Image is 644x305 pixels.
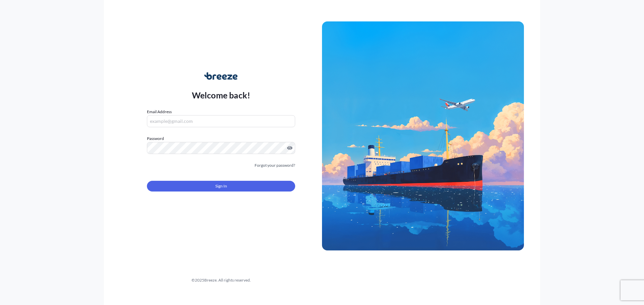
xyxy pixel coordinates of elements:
div: © 2025 Breeze. All rights reserved. [120,277,322,284]
p: Welcome back! [192,90,251,100]
label: Password [147,135,295,142]
span: Sign In [215,183,227,189]
button: Show password [287,145,292,151]
button: Sign In [147,181,295,192]
a: Forgot your password? [255,162,295,169]
input: example@gmail.com [147,115,295,127]
img: Ship illustration [322,21,524,250]
label: Email Address [147,108,172,115]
